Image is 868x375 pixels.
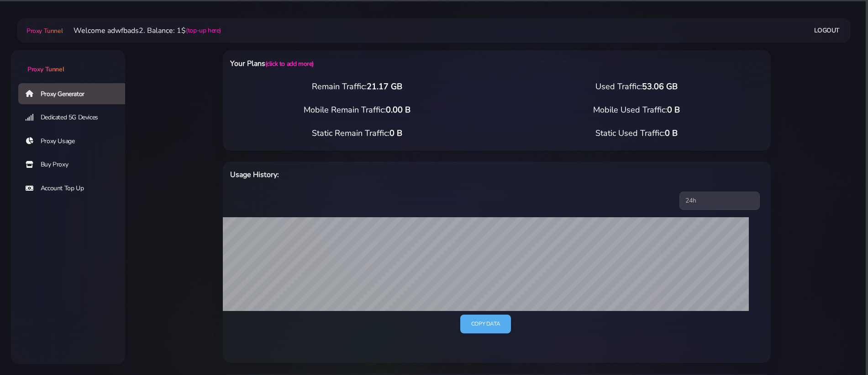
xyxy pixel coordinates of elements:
[497,127,776,139] div: Static Used Traffic:
[11,50,125,74] a: Proxy Tunnel
[217,80,497,93] div: Remain Traffic:
[497,104,776,116] div: Mobile Used Traffic:
[27,65,64,74] span: Proxy Tunnel
[460,315,511,333] a: Copy data
[665,128,678,139] span: 0 B
[18,131,132,152] a: Proxy Usage
[389,128,402,139] span: 0 B
[230,58,537,70] h6: Your Plans
[25,23,63,38] a: Proxy Tunnel
[733,225,857,364] iframe: Webchat Widget
[386,104,410,115] span: 0.00 B
[217,104,497,116] div: Mobile Remain Traffic:
[497,80,776,93] div: Used Traffic:
[667,104,680,115] span: 0 B
[265,59,314,68] a: (click to add more)
[63,25,221,36] li: Welcome adwfbads2. Balance: 1$
[367,81,402,92] span: 21.17 GB
[186,26,221,35] a: (top-up here)
[814,22,840,39] a: Logout
[230,169,537,181] h6: Usage History:
[26,27,63,35] span: Proxy Tunnel
[217,127,497,139] div: Static Remain Traffic:
[18,154,132,175] a: Buy Proxy
[18,83,132,104] a: Proxy Generator
[18,107,132,128] a: Dedicated 5G Devices
[18,178,132,199] a: Account Top Up
[642,81,678,92] span: 53.06 GB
